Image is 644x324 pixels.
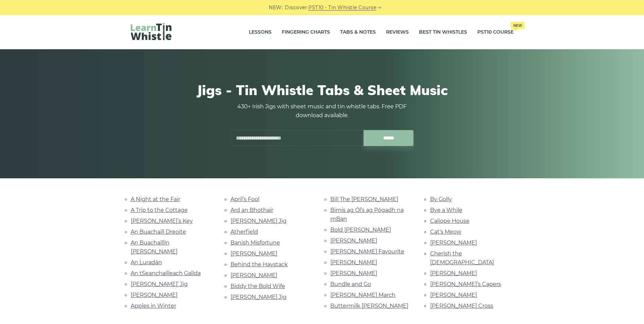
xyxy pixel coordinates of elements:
[131,207,188,213] a: A Trip to the Cottage
[430,218,470,224] a: Caliope House
[430,292,477,298] a: [PERSON_NAME]
[419,24,467,41] a: Best Tin Whistles
[131,196,180,202] a: A Night at the Fair
[430,196,452,202] a: By Golly
[131,303,176,309] a: Apples in Winter
[131,281,188,287] a: [PERSON_NAME]’ Jig
[330,196,398,202] a: Bill The [PERSON_NAME]
[386,24,409,41] a: Reviews
[330,248,404,255] a: [PERSON_NAME] Favourite
[231,102,414,120] p: 430+ Irish Jigs with sheet music and tin whistle tabs. Free PDF download available.
[231,229,258,235] a: Atherfield
[330,270,377,276] a: [PERSON_NAME]
[131,82,514,98] h1: Jigs - Tin Whistle Tabs & Sheet Music
[249,24,272,41] a: Lessons
[231,196,259,202] a: April’s Fool
[477,24,514,41] a: PST10 CourseNew
[131,270,201,276] a: An tSeanchailleach Gallda
[430,239,477,246] a: [PERSON_NAME]
[131,229,186,235] a: An Buachaill Dreoite
[330,237,377,244] a: [PERSON_NAME]
[231,294,287,300] a: [PERSON_NAME] Jig
[330,227,391,233] a: Bold [PERSON_NAME]
[231,283,285,289] a: Biddy the Bold Wife
[330,259,377,266] a: [PERSON_NAME]
[330,207,404,222] a: Bimis ag Ól’s ag Pógadh na mBan
[231,261,288,268] a: Behind the Haystack
[231,272,277,278] a: [PERSON_NAME]
[430,303,493,309] a: [PERSON_NAME] Cross
[231,250,277,257] a: [PERSON_NAME]
[511,22,525,29] span: New
[330,292,395,298] a: [PERSON_NAME] March
[131,259,162,266] a: An Luradán
[131,292,178,298] a: [PERSON_NAME]
[282,24,330,41] a: Fingering Charts
[430,270,477,276] a: [PERSON_NAME]
[330,281,371,287] a: Bundle and Go
[430,207,462,213] a: Bye a While
[231,207,273,213] a: Ard an Bhothair
[231,218,287,224] a: [PERSON_NAME] Jig
[340,24,376,41] a: Tabs & Notes
[430,250,494,266] a: Cherish the [DEMOGRAPHIC_DATA]
[330,303,408,309] a: Buttermilk [PERSON_NAME]
[131,23,171,40] img: LearnTinWhistle.com
[430,281,501,287] a: [PERSON_NAME]’s Capers
[430,229,461,235] a: Cat’s Meow
[231,239,280,246] a: Banish Misfortune
[131,239,178,255] a: An Buachaillín [PERSON_NAME]
[131,218,193,224] a: [PERSON_NAME]’s Key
